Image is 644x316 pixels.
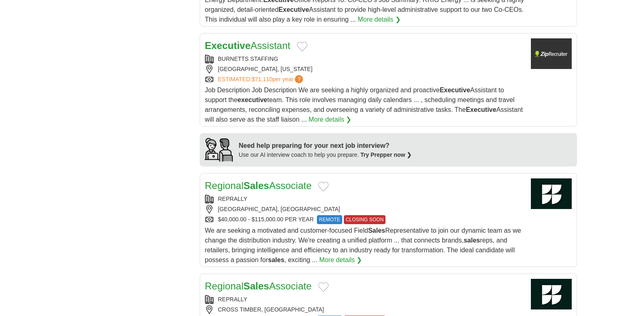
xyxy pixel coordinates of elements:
[295,75,303,83] span: ?
[205,65,524,73] div: [GEOGRAPHIC_DATA], [US_STATE]
[317,215,342,224] span: REMOTE
[205,195,524,203] div: REPRALLY
[344,215,386,224] span: CLOSING SOON
[440,87,470,93] strong: Executive
[531,38,572,69] img: Company logo
[238,96,267,103] strong: executive
[268,256,284,263] strong: sales
[205,87,523,123] span: Job Description Job Description We are seeking a highly organized and proactive Assistant to supp...
[205,40,251,51] strong: Executive
[319,255,362,265] a: More details ❯
[218,75,305,84] a: ESTIMATED:$71,110per year?
[531,279,572,309] img: Company logo
[239,151,412,159] div: Use our AI interview coach to help you prepare.
[252,76,272,82] span: $71,110
[358,15,401,24] a: More details ❯
[243,180,269,191] strong: Sales
[205,215,524,224] div: $40,000.00 - $115,000.00 PER YEAR
[205,40,290,51] a: ExecutiveAssistant
[205,205,524,214] div: [GEOGRAPHIC_DATA], [GEOGRAPHIC_DATA]
[205,180,312,191] a: RegionalSalesAssociate
[205,280,312,292] a: RegionalSalesAssociate
[531,178,572,209] img: Company logo
[239,141,412,151] div: Need help preparing for your next job interview?
[466,106,497,113] strong: Executive
[361,151,412,158] a: Try Prepper now ❯
[368,227,385,234] strong: Sales
[205,305,524,314] div: CROSS TIMBER, [GEOGRAPHIC_DATA]
[205,55,524,63] div: BURNETTS STAFFING
[318,182,329,191] button: Add to favorite jobs
[318,282,329,292] button: Add to favorite jobs
[205,295,524,304] div: REPRALLY
[279,6,309,13] strong: Executive
[243,280,269,292] strong: Sales
[309,115,352,125] a: More details ❯
[297,42,308,51] button: Add to favorite jobs
[464,237,480,244] strong: sales
[205,227,521,263] span: We are seeking a motivated and customer-focused Field Representative to join our dynamic team as ...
